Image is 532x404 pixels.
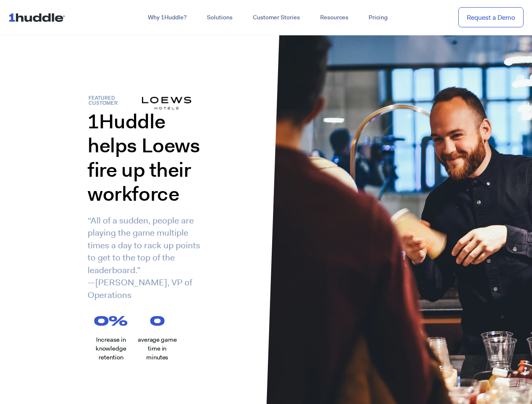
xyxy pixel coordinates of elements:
p: “All of a sudden, people are playing the game multiple times a day to rack up points to get to th... [88,215,210,301]
a: Pricing [358,10,398,25]
a: Customer Stories [243,10,310,25]
img: ... [8,9,69,25]
span: 0 [150,314,165,327]
h6: Featured customer [88,96,142,106]
h2: average game time in minutes [137,335,177,362]
a: Request a Demo [458,7,524,28]
span: % [109,314,133,327]
a: Resources [310,10,358,25]
a: Solutions [197,10,243,25]
a: Why 1Huddle? [138,10,197,25]
h1: 1Huddle helps Loews fire up their workforce [88,109,210,206]
span: 0 [94,314,109,327]
p: Increase in knowledge retention [88,335,133,362]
